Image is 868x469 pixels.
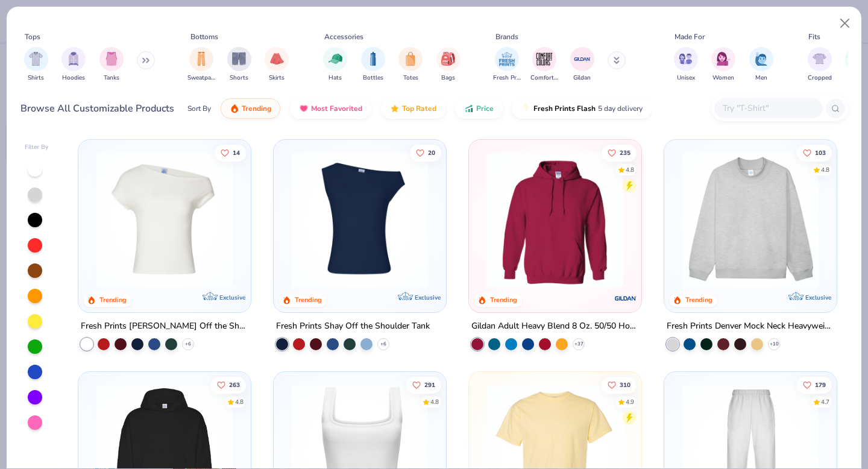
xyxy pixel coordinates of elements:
span: Men [755,74,767,83]
div: filter for Shirts [24,47,48,83]
div: filter for Comfort Colors [530,47,558,83]
div: Made For [675,31,705,42]
button: Like [602,376,637,393]
div: Browse All Customizable Products [20,101,174,116]
span: Tanks [104,74,119,83]
img: af1e0f41-62ea-4e8f-9b2b-c8bb59fc549d [434,152,582,288]
div: 4.8 [430,397,439,406]
button: Like [406,376,441,393]
div: Accessories [324,31,363,42]
button: filter button [361,47,385,83]
button: filter button [674,47,698,83]
img: Tanks Image [105,52,118,66]
div: Bottoms [190,31,218,42]
span: 235 [620,150,631,156]
img: f5d85501-0dbb-4ee4-b115-c08fa3845d83 [676,152,825,288]
div: 4.8 [626,165,634,174]
button: filter button [749,47,773,83]
div: 4.8 [821,165,829,174]
button: Like [215,144,247,161]
span: + 6 [185,341,191,348]
div: Filter By [25,143,49,152]
span: Fresh Prints [493,74,521,83]
div: filter for Tanks [99,47,124,83]
div: 4.7 [821,397,829,406]
span: Bags [441,74,455,83]
img: Bags Image [441,52,454,66]
span: Totes [403,74,418,83]
button: filter button [436,47,461,83]
button: Most Favorited [290,98,371,119]
img: Sweatpants Image [195,52,208,66]
button: filter button [493,47,521,83]
img: Gildan logo [614,286,638,310]
span: 179 [815,382,826,388]
span: Most Favorited [311,104,362,113]
span: Fresh Prints Flash [533,104,596,113]
button: Like [797,144,832,161]
button: Close [834,12,857,35]
div: filter for Cropped [808,47,832,83]
span: Skirts [269,74,285,83]
button: Fresh Prints Flash5 day delivery [512,98,652,119]
img: Totes Image [404,52,417,66]
span: 14 [233,150,241,156]
button: filter button [99,47,124,83]
img: Shorts Image [232,52,246,66]
input: Try "T-Shirt" [722,101,814,115]
div: filter for Bottles [361,47,385,83]
img: Unisex Image [679,52,693,66]
span: Women [712,74,734,83]
span: Unisex [677,74,695,83]
button: filter button [808,47,832,83]
div: filter for Men [749,47,773,83]
span: 263 [230,382,241,388]
span: + 37 [574,341,583,348]
span: Trending [242,104,271,113]
span: Gildan [573,74,591,83]
span: + 10 [769,341,778,348]
span: 103 [815,150,826,156]
div: Fresh Prints Denver Mock Neck Heavyweight Sweatshirt [667,319,834,334]
div: filter for Skirts [265,47,289,83]
div: Sort By [187,103,211,114]
div: Gildan Adult Heavy Blend 8 Oz. 50/50 Hooded Sweatshirt [471,319,639,334]
span: Exclusive [415,294,441,301]
img: TopRated.gif [390,104,400,113]
img: Shirts Image [29,52,43,66]
img: 5716b33b-ee27-473a-ad8a-9b8687048459 [286,152,434,288]
img: Men Image [755,52,768,66]
img: a164e800-7022-4571-a324-30c76f641635 [629,152,777,288]
span: Shirts [28,74,44,83]
button: filter button [398,47,423,83]
span: + 6 [380,341,386,348]
img: a1c94bf0-cbc2-4c5c-96ec-cab3b8502a7f [90,152,239,288]
button: Like [410,144,441,161]
button: Like [212,376,247,393]
button: filter button [530,47,558,83]
img: Gildan Image [573,50,591,68]
div: filter for Totes [398,47,423,83]
div: Tops [25,31,40,42]
button: filter button [711,47,735,83]
div: filter for Unisex [674,47,698,83]
img: Fresh Prints Image [498,50,516,68]
div: Fresh Prints [PERSON_NAME] Off the Shoulder Top [81,319,248,334]
button: filter button [570,47,594,83]
span: Shorts [230,74,248,83]
span: Top Rated [402,104,436,113]
img: 01756b78-01f6-4cc6-8d8a-3c30c1a0c8ac [481,152,629,288]
div: filter for Hats [323,47,347,83]
span: Sweatpants [187,74,215,83]
img: Skirts Image [270,52,284,66]
img: Comfort Colors Image [535,50,553,68]
img: flash.gif [521,104,531,113]
button: Trending [221,98,280,119]
button: filter button [227,47,251,83]
div: filter for Shorts [227,47,251,83]
div: Brands [495,31,518,42]
div: Fits [808,31,820,42]
button: filter button [265,47,289,83]
span: 291 [424,382,435,388]
div: filter for Bags [436,47,461,83]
